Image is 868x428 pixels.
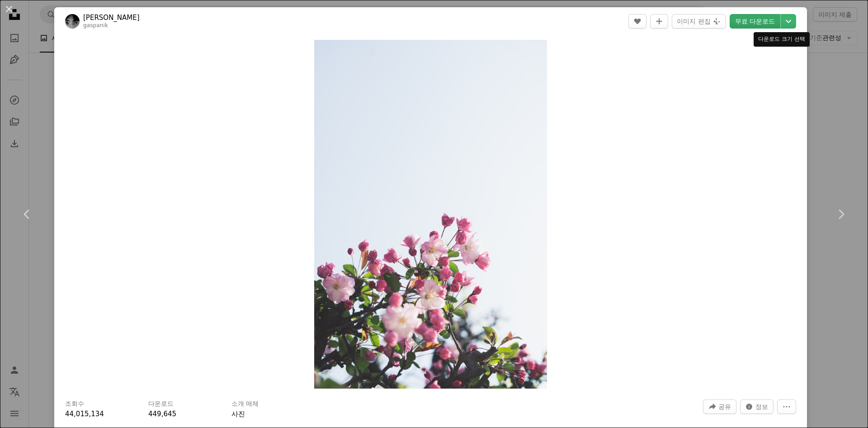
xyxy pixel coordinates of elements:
img: 흰색과 분홍색 꽃 [314,40,547,389]
a: gaspanik [83,22,108,29]
div: 다운로드 크기 선택 [754,32,810,47]
h3: 소개 매체 [231,399,259,409]
button: 이 이미지 확대 [314,40,547,389]
button: 이미지 편집 [672,14,726,29]
button: 다운로드 크기 선택 [781,14,796,29]
a: 사진 [231,410,245,418]
span: 44,015,134 [65,410,104,418]
button: 이 이미지 관련 통계 [740,399,774,414]
button: 컬렉션에 추가 [650,14,668,29]
button: 이 이미지 공유 [703,399,736,414]
button: 좋아요 [628,14,646,29]
span: 449,645 [148,410,176,418]
h3: 조회수 [65,399,84,409]
span: 정보 [755,400,768,414]
a: [PERSON_NAME] [83,13,140,22]
img: Masaaki Komori의 프로필로 이동 [65,14,80,29]
button: 더 많은 작업 [777,399,796,414]
span: 공유 [718,400,731,414]
a: 다음 [814,171,868,258]
h3: 다운로드 [148,399,174,409]
a: 무료 다운로드 [730,14,780,29]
